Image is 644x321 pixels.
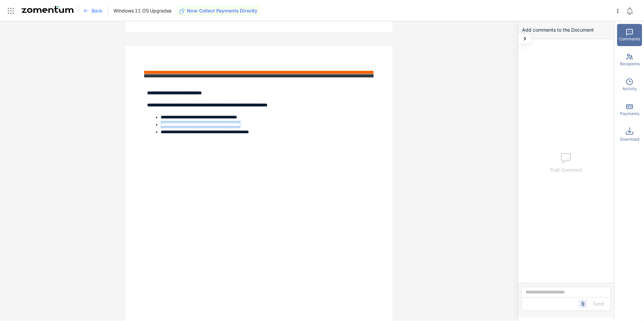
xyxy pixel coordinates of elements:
[617,24,642,46] div: Comments
[619,36,640,42] span: Comments
[22,6,73,13] img: Zomentum Logo
[92,7,102,14] span: Back
[587,298,610,309] button: Send
[114,7,171,14] span: Windows 11 OS Upgrades
[626,3,639,19] div: Notifications
[617,123,642,146] div: Download
[187,7,257,14] span: Now Collect Payments Directly
[518,21,614,39] div: Add comments to the Document
[617,74,642,96] div: Activity
[617,49,642,71] div: Recipients
[177,5,260,16] button: Now Collect Payments Directly
[560,153,571,164] img: comments.7e6c5cdb.svg
[622,86,637,92] span: Activity
[620,61,640,67] span: Recipients
[620,136,639,142] span: Download
[617,99,642,121] div: Payments
[620,111,639,117] span: Payments
[550,167,582,173] span: Post Comment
